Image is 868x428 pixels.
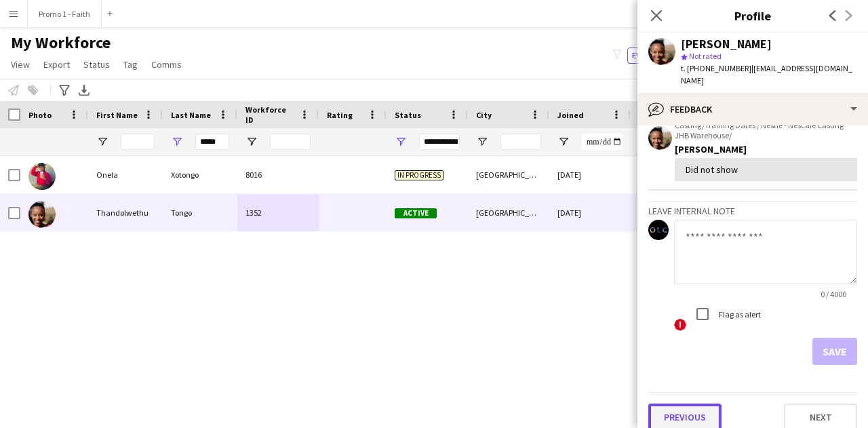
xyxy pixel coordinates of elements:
div: Feedback [637,93,868,125]
span: Tag [123,58,138,71]
button: Open Filter Menu [171,136,183,148]
a: View [5,56,35,73]
div: 36 days [631,194,712,231]
span: Last Name [171,110,211,120]
div: 8016 [237,156,319,193]
input: City Filter Input [500,134,541,150]
h3: Profile [637,7,868,24]
input: Last Name Filter Input [195,134,229,150]
div: [PERSON_NAME] [675,143,857,155]
div: [DATE] [549,156,631,193]
span: | [EMAIL_ADDRESS][DOMAIN_NAME] [681,63,852,85]
div: [PERSON_NAME] [681,38,772,50]
div: Tongo [163,194,237,231]
div: Onela [88,156,163,193]
button: Everyone11,289 [627,47,699,64]
h3: Leave internal note [648,205,857,217]
div: Thandolwethu [88,194,163,231]
a: Export [38,56,75,73]
span: Joined [557,110,584,120]
button: Open Filter Menu [96,136,108,148]
div: [GEOGRAPHIC_DATA] [468,194,549,231]
a: Tag [118,56,143,73]
div: Did not show [686,163,846,176]
div: 1352 [237,194,319,231]
a: Comms [146,56,187,73]
span: Not rated [689,51,722,61]
span: t. [PHONE_NUMBER] [681,63,751,73]
span: Comms [151,58,182,71]
div: [GEOGRAPHIC_DATA] [468,156,549,193]
input: First Name Filter Input [121,134,155,150]
button: Open Filter Menu [557,136,570,148]
input: Joined Filter Input [582,134,623,150]
span: In progress [395,170,443,180]
label: Flag as alert [716,309,761,319]
span: My Workforce [11,33,111,53]
input: Workforce ID Filter Input [270,134,311,150]
app-action-btn: Advanced filters [56,82,73,98]
span: First Name [96,110,138,120]
button: Open Filter Menu [245,136,258,148]
span: Rating [327,110,353,120]
button: Open Filter Menu [395,136,407,148]
img: Onela Xotongo [28,163,56,190]
app-action-btn: Export XLSX [76,82,92,98]
span: Status [83,58,110,71]
span: Active [395,208,437,218]
span: Photo [28,110,52,120]
p: Casting/Training Dates / Nestle - Nescafe Casting JHB Warehouse/ [675,120,857,140]
span: ! [674,319,686,331]
a: Status [78,56,115,73]
span: City [476,110,492,120]
span: 0 / 4000 [810,289,857,299]
div: Xotongo [163,156,237,193]
span: Export [43,58,70,71]
div: [DATE] [549,194,631,231]
button: Open Filter Menu [476,136,488,148]
span: Workforce ID [245,104,294,125]
button: Promo 1 - Faith [28,1,102,27]
span: View [11,58,30,71]
span: Status [395,110,421,120]
img: Thandolwethu Tongo [28,201,56,228]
